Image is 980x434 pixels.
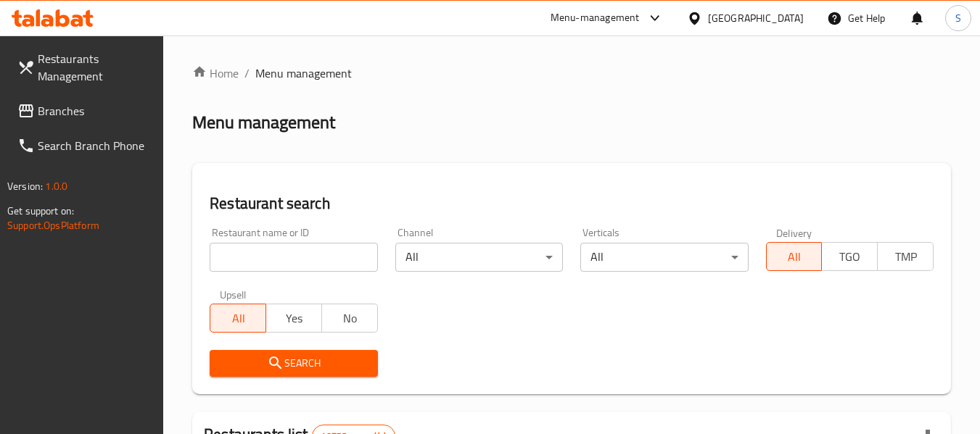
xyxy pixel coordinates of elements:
[773,246,817,267] span: All
[210,243,377,272] input: Search for restaurant name or ID..
[776,228,812,238] label: Delivery
[45,177,67,196] span: 1.0.0
[6,41,164,93] a: Restaurants Management
[821,242,878,271] button: TGO
[6,128,164,163] a: Search Branch Phone
[192,64,951,82] nav: breadcrumb
[877,242,934,271] button: TMP
[7,201,74,220] span: Get support on:
[220,289,247,299] label: Upsell
[192,64,239,82] a: Home
[38,50,152,85] span: Restaurants Management
[192,111,335,134] h2: Menu management
[216,308,260,329] span: All
[321,304,378,333] button: No
[221,354,366,372] span: Search
[828,246,872,267] span: TGO
[955,10,961,26] span: S
[708,10,804,26] div: [GEOGRAPHIC_DATA]
[551,9,640,27] div: Menu-management
[6,93,164,128] a: Branches
[7,177,43,196] span: Version:
[244,64,250,82] li: /
[766,242,823,271] button: All
[210,350,377,377] button: Search
[7,216,99,235] a: Support.OpsPlatform
[395,243,563,272] div: All
[580,243,748,272] div: All
[265,304,322,333] button: Yes
[38,137,152,154] span: Search Branch Phone
[38,102,152,120] span: Branches
[884,246,928,267] span: TMP
[210,304,266,333] button: All
[210,193,934,214] h2: Restaurant search
[272,308,316,329] span: Yes
[328,308,372,329] span: No
[255,64,352,82] span: Menu management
